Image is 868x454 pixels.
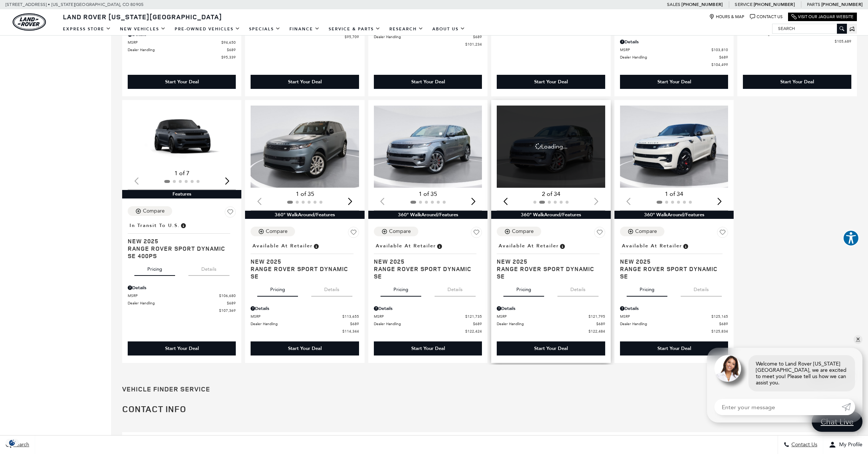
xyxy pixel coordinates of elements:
div: Start Your Deal [165,345,199,352]
a: [PHONE_NUMBER] [821,1,862,7]
a: Dealer Handling $689 [497,321,605,327]
a: Available at RetailerNew 2025Range Rover Sport Dynamic SE [251,241,359,280]
a: $107,369 [128,308,236,313]
span: $689 [719,54,728,60]
button: pricing tab [503,280,544,296]
span: Service [735,2,752,7]
a: $114,344 [251,328,359,334]
a: Dealer Handling $689 [374,34,482,40]
span: $101,234 [465,41,482,47]
span: $107,369 [219,308,236,313]
div: Start Your Deal [657,79,691,85]
div: 360° WalkAround/Features [491,211,610,219]
a: MSRP $106,680 [128,293,236,298]
button: Compare Vehicle [128,206,172,216]
span: MSRP [620,47,711,53]
span: New 2025 [374,258,476,265]
span: $106,680 [219,293,236,298]
div: Start Your Deal [411,79,445,85]
span: Land Rover [US_STATE][GEOGRAPHIC_DATA] [63,12,222,21]
a: MSRP $121,735 [374,314,482,319]
button: Compare Vehicle [374,227,418,236]
span: Dealer Handling [374,34,473,40]
span: $689 [719,321,728,327]
div: Start Your Deal [251,341,359,355]
button: Compare Vehicle [251,227,295,236]
button: details tab [557,280,599,296]
button: Save Vehicle [225,206,236,220]
a: $104,499 [620,62,728,67]
div: Start Your Deal [534,79,568,85]
button: Compare Vehicle [497,227,541,236]
a: $122,484 [497,328,605,334]
div: Start Your Deal [374,341,482,355]
button: Compare Vehicle [620,227,664,236]
div: 360° WalkAround/Features [368,211,487,219]
a: Dealer Handling $689 [128,47,236,53]
img: Agent profile photo [714,355,741,382]
a: EXPRESS STORE [58,23,115,36]
div: Start Your Deal [534,345,568,352]
a: Contact Us [750,14,782,20]
img: 2025 LAND ROVER Range Rover Sport Dynamic SE 1 [374,106,483,187]
img: Opt-Out Icon [4,439,21,447]
button: details tab [188,260,229,276]
a: $95,339 [128,54,236,60]
a: Pre-Owned Vehicles [170,23,245,36]
div: 2 / 2 [497,106,606,187]
div: Pricing Details - Range Rover Sport Dynamic SE [620,305,728,312]
span: Available at Retailer [622,242,682,250]
a: About Us [428,23,470,36]
span: $105,689 [835,39,851,44]
a: Available at RetailerNew 2025Range Rover Sport Dynamic SE [497,241,605,280]
div: 1 / 2 [620,106,729,187]
a: Dealer Handling $689 [620,54,728,60]
span: $103,810 [711,47,728,53]
aside: Accessibility Help Desk [843,230,859,248]
div: Pricing Details - Range Rover Sport Dynamic SE 400PS [128,284,236,291]
span: MSRP [128,293,219,298]
span: Range Rover Sport Dynamic SE 400PS [128,245,230,260]
span: $689 [596,321,605,327]
span: $689 [473,321,482,327]
span: $95,339 [221,54,236,60]
span: Available at Retailer [499,242,559,250]
span: $689 [227,300,236,306]
span: $113,655 [342,314,359,319]
span: New 2025 [251,258,353,265]
span: Dealer Handling [128,300,227,306]
span: Dealer Handling [620,54,719,60]
div: 1 / 2 [251,106,360,187]
span: $94,650 [221,40,236,45]
button: pricing tab [627,280,667,296]
a: In Transit to U.S.New 2025Range Rover Sport Dynamic SE 400PS [128,220,236,260]
span: Range Rover Sport Dynamic SE [497,265,599,280]
div: Start Your Deal [497,341,605,355]
a: [PHONE_NUMBER] [754,1,795,7]
div: 1 of 35 [251,190,359,198]
button: Save Vehicle [594,227,605,241]
a: Hours & Map [709,14,744,20]
div: Welcome to Land Rover [US_STATE][GEOGRAPHIC_DATA], we are excited to meet you! Please tell us how... [748,355,855,391]
a: MSRP $94,650 [128,40,236,45]
span: My Profile [836,442,862,448]
img: 2025 LAND ROVER Range Rover Sport Dynamic SE 1 [620,106,729,187]
a: MSRP $113,655 [251,314,359,319]
div: Compare [512,228,534,235]
span: $121,735 [465,314,482,319]
a: Dealer Handling $689 [620,321,728,327]
span: Range Rover Sport Dynamic SE [251,265,353,280]
div: Start Your Deal [780,79,814,85]
span: MSRP [497,314,588,319]
div: Pricing Details - Range Rover Sport Dynamic SE [374,305,482,312]
a: MSRP $121,795 [497,314,605,319]
a: land-rover [13,13,46,31]
a: MSRP $103,810 [620,47,728,53]
div: Start Your Deal [374,75,482,89]
a: $125,834 [620,328,728,334]
button: details tab [311,280,352,296]
a: Visit Our Jaguar Website [791,14,854,20]
div: Start Your Deal [657,345,691,352]
span: Range Rover Sport Dynamic SE [620,265,723,280]
a: $105,689 [743,39,851,44]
